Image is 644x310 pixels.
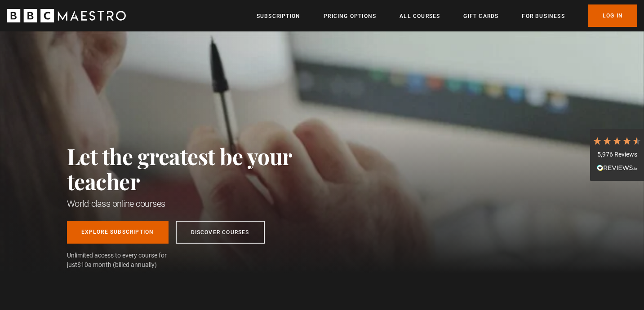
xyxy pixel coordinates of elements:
div: 4.7 Stars [592,136,642,146]
img: REVIEWS.io [597,165,637,171]
h2: Let the greatest be your teacher [67,144,332,194]
a: Discover Courses [176,221,265,244]
div: Read All Reviews [592,163,642,174]
span: Unlimited access to every course for just a month (billed annually) [67,251,188,270]
a: All Courses [400,12,440,21]
div: 5,976 ReviewsRead All Reviews [590,129,644,181]
div: 5,976 Reviews [592,150,642,159]
a: Log In [588,4,637,27]
svg: BBC Maestro [7,9,126,22]
h1: World-class online courses [67,197,332,210]
a: Pricing Options [324,12,376,21]
a: Explore Subscription [67,221,169,244]
a: For business [522,12,564,21]
a: Subscription [257,12,300,21]
span: $10 [77,261,88,268]
a: Gift Cards [463,12,498,21]
nav: Primary [257,4,637,27]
